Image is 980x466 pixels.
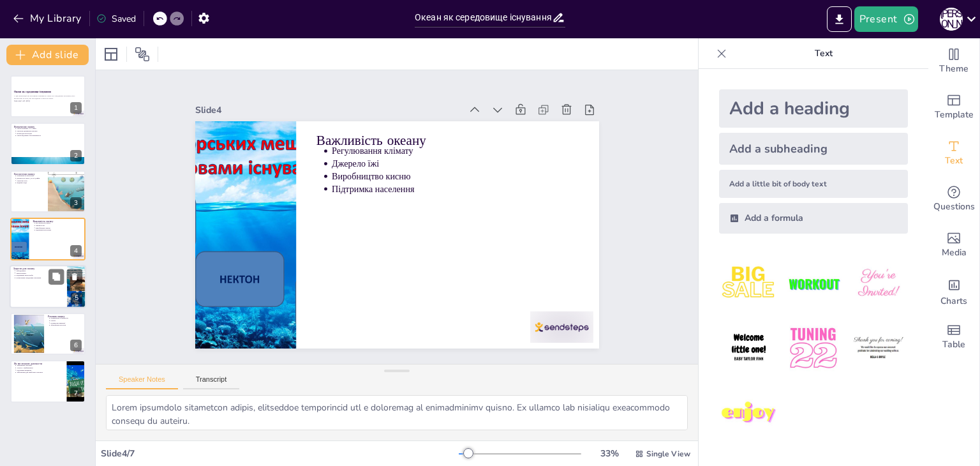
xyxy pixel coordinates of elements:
p: Generated with [URL] [14,100,82,102]
p: Освіта [50,319,82,322]
strong: Океан як середовище існування [14,91,51,94]
div: 5 [10,265,86,308]
div: 7 [10,360,85,402]
p: Джерело їжі [36,225,82,227]
p: Підтримка ініціатив [17,370,63,372]
img: 5.jpeg [783,319,843,378]
p: Відкриті води [17,182,44,184]
div: Add a table [928,314,979,360]
span: Single View [646,449,690,459]
p: Джерело їжі [349,140,588,229]
div: К [PERSON_NAME] [940,8,963,31]
div: 3 [10,170,85,213]
div: Layout [101,44,121,64]
div: Add a formula [719,203,908,234]
div: 6 [70,340,82,351]
span: Position [135,47,150,62]
p: Екосистеми океану [14,172,44,176]
span: Charts [940,294,967,308]
button: Add slide [6,45,89,65]
div: 6 [10,313,85,355]
div: Slide 4 / 7 [101,447,459,460]
p: Руйнування середовищ існування [16,276,63,279]
div: Add text boxes [928,130,979,176]
p: Океан покриває 71% Землі [17,127,82,130]
p: Підвищення обізнаності [50,317,82,320]
p: Океан підтримує біорізноманіття [17,134,82,137]
div: Saved [96,13,136,25]
div: Add ready made slides [928,84,979,130]
div: 4 [70,245,82,257]
p: Підтримка населення [36,229,82,232]
button: Speaker Notes [106,375,178,389]
p: Участь у прибираннях [17,367,63,370]
p: Взаємодія екосистем [17,132,82,135]
div: Change the overall theme [928,38,979,84]
p: Зміна клімату [16,272,63,274]
button: Export to PowerPoint [827,6,852,32]
img: 2.jpeg [783,254,843,313]
p: Регулювання клімату [353,128,591,216]
p: Надмірний вилов риби [16,274,63,276]
button: Duplicate Slide [48,269,64,284]
p: Океан як динамічна система [17,130,82,132]
p: [DEMOGRAPHIC_DATA] рифи [17,177,44,179]
div: 1 [70,102,82,114]
p: Важливість океану [33,220,82,223]
input: Insert title [415,8,552,27]
div: Add a heading [719,89,908,128]
img: 6.jpeg [849,319,908,378]
p: Регулювання клімату [36,222,82,225]
span: Media [942,246,967,260]
p: Різноманіття екосистем [17,175,44,177]
div: 2 [70,150,82,162]
div: 33 % [594,447,625,460]
span: Text [945,154,963,168]
p: Мангрові ліси [17,179,44,182]
div: 1 [10,75,85,117]
span: Questions [933,200,975,214]
p: Реклама океану [48,315,82,319]
div: Add images, graphics, shapes or video [928,222,979,268]
span: Table [942,338,965,352]
div: Slide 4 [236,47,493,140]
span: Theme [939,62,969,76]
p: Важливість океану [341,110,596,209]
div: 2 [10,123,85,165]
p: Як ми можемо допомогти [14,362,63,366]
img: 1.jpeg [719,254,778,313]
button: Transcript [183,375,240,389]
p: Збереження ресурсів [50,324,82,327]
div: 4 [10,218,85,260]
div: Add a subheading [719,133,908,165]
p: У цій презентації ми розглянемо важливість океану як середовища існування, його екосистеми та рол... [14,95,82,100]
div: 3 [70,197,82,209]
img: 3.jpeg [849,254,908,313]
button: My Library [10,8,87,29]
p: Визначення океану [14,124,82,128]
img: 7.jpeg [719,384,778,443]
p: Забруднення [16,269,63,272]
div: 5 [71,292,82,304]
textarea: Lorem ipsumdolo sitametcon adipis, elitseddoe temporincid utl e doloremag al enimadminimv quisno.... [106,395,688,430]
span: Template [935,108,974,122]
button: К [PERSON_NAME] [940,6,963,32]
p: Зменшення пластику [17,365,63,367]
p: Виробництво кисню [36,227,82,229]
button: Present [854,6,918,32]
div: 7 [70,387,82,399]
img: 4.jpeg [719,319,778,378]
div: Add charts and graphs [928,268,979,314]
p: Text [732,38,916,69]
div: Get real-time input from your audience [928,176,979,222]
button: Delete Slide [67,269,82,284]
p: Збереження для майбутніх поколінь [17,372,63,374]
p: Загрози для океану [13,267,63,271]
p: Підтримка населення [341,164,580,252]
p: Виробництво кисню [345,152,584,240]
div: Add a little bit of body text [719,170,908,198]
p: Громадські кампанії [50,322,82,324]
